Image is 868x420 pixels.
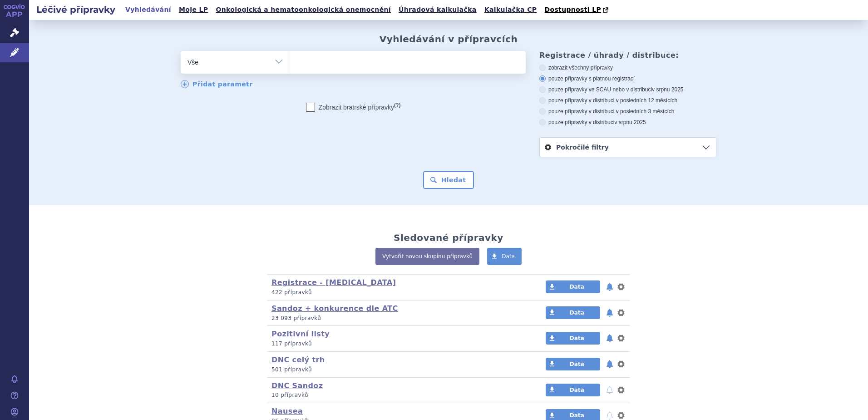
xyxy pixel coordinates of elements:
[570,361,584,367] span: Data
[570,387,584,393] span: Data
[652,86,683,93] span: v srpnu 2025
[306,103,401,112] label: Zobrazit bratrské přípravky
[570,412,584,419] span: Data
[605,281,614,292] button: notifikace
[546,384,600,396] a: Data
[605,385,614,395] button: notifikace
[375,248,479,265] a: Vytvořit novou skupinu přípravků
[544,6,601,13] span: Dostupnosti LP
[487,248,522,265] a: Data
[546,280,600,293] a: Data
[570,284,584,290] span: Data
[482,4,540,16] a: Kalkulačka CP
[616,333,626,344] button: nastavení
[539,97,716,104] label: pouze přípravky v distribuci v posledních 12 měsících
[271,315,321,321] span: 23 093 přípravků
[539,64,716,71] label: zobrazit všechny přípravky
[539,75,716,82] label: pouze přípravky s platnou registrací
[540,138,716,157] a: Pokročilé filtry
[605,359,614,370] button: notifikace
[546,332,600,345] a: Data
[380,34,518,45] h2: Vyhledávání v přípravcích
[29,3,123,16] h2: Léčivé přípravky
[570,335,584,341] span: Data
[271,304,398,313] a: Sandoz + konkurence dle ATC
[271,330,330,338] a: Pozitivní listy
[539,119,716,126] label: pouze přípravky v distribuci
[394,102,400,108] abbr: (?)
[539,108,716,115] label: pouze přípravky v distribuci v posledních 3 měsících
[271,407,303,415] a: Nausea
[616,307,626,318] button: nastavení
[546,306,600,319] a: Data
[542,4,613,16] a: Dostupnosti LP
[605,333,614,344] button: notifikace
[394,232,503,243] h2: Sledované přípravky
[616,281,626,292] button: nastavení
[539,86,716,93] label: pouze přípravky ve SCAU nebo v distribuci
[271,366,312,373] span: 501 přípravků
[181,80,253,88] a: Přidat parametr
[396,4,479,16] a: Úhradová kalkulačka
[423,171,474,189] button: Hledat
[616,359,626,370] button: nastavení
[123,4,174,16] a: Vyhledávání
[605,307,614,318] button: notifikace
[570,310,584,316] span: Data
[271,381,323,390] a: DNC Sandoz
[271,278,396,287] a: Registrace - [MEDICAL_DATA]
[271,392,308,398] span: 10 přípravků
[614,119,646,125] span: v srpnu 2025
[271,355,325,364] a: DNC celý trh
[271,289,312,295] span: 422 přípravků
[502,253,515,260] span: Data
[176,4,211,16] a: Moje LP
[616,385,626,395] button: nastavení
[539,51,716,60] h3: Registrace / úhrady / distribuce:
[546,358,600,370] a: Data
[213,4,394,16] a: Onkologická a hematoonkologická onemocnění
[271,340,312,347] span: 117 přípravků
